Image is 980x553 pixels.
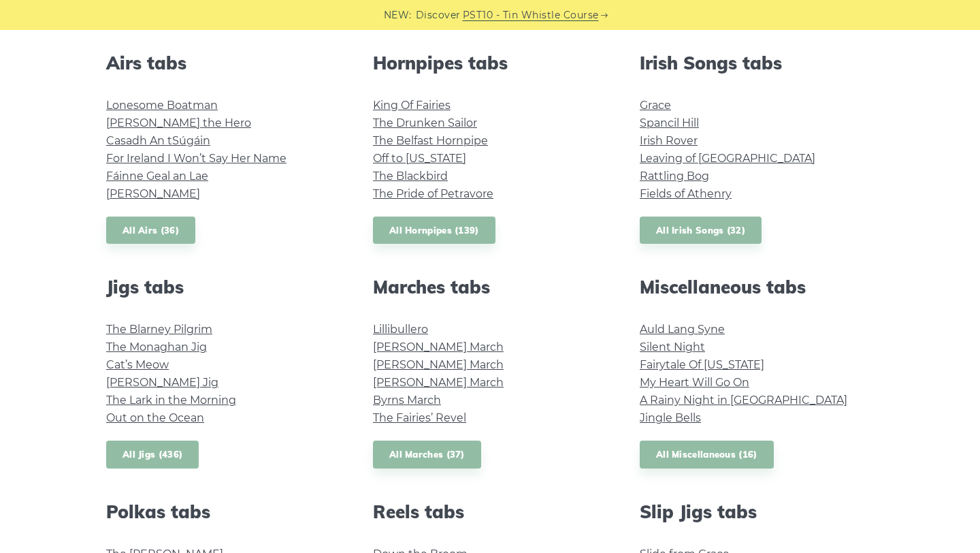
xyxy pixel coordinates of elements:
a: Lonesome Boatman [106,99,218,112]
a: [PERSON_NAME] Jig [106,376,218,389]
a: Off to [US_STATE] [373,152,466,165]
h2: Polkas tabs [106,501,340,522]
a: Silent Night [640,341,705,353]
a: Byrns March [373,394,441,407]
span: NEW: [384,7,412,23]
a: [PERSON_NAME] March [373,376,504,389]
a: My Heart Will Go On [640,376,749,389]
h2: Hornpipes tabs [373,52,607,74]
a: Out on the Ocean [106,411,204,424]
a: Jingle Bells [640,411,701,424]
a: The Drunken Sailor [373,116,477,129]
a: Fáinne Geal an Lae [106,170,208,183]
a: The Belfast Hornpipe [373,134,488,147]
a: All Miscellaneous (16) [640,441,774,469]
a: Fields of Athenry [640,187,732,200]
a: Irish Rover [640,134,698,147]
a: All Jigs (436) [106,441,199,469]
a: [PERSON_NAME] March [373,358,504,371]
h2: Airs tabs [106,52,340,74]
a: Grace [640,99,671,112]
a: The Lark in the Morning [106,394,236,407]
a: PST10 - Tin Whistle Course [463,7,599,23]
h2: Jigs tabs [106,276,340,298]
a: Auld Lang Syne [640,323,725,336]
a: All Hornpipes (139) [373,217,495,244]
a: [PERSON_NAME] the Hero [106,116,251,129]
a: For Ireland I Won’t Say Her Name [106,152,287,165]
a: [PERSON_NAME] [106,187,200,200]
a: The Fairies’ Revel [373,411,466,424]
a: The Blarney Pilgrim [106,323,212,336]
a: A Rainy Night in [GEOGRAPHIC_DATA] [640,394,847,407]
a: Spancil Hill [640,116,699,129]
h2: Marches tabs [373,276,607,298]
span: Discover [416,7,461,23]
a: The Blackbird [373,170,448,183]
a: Lillibullero [373,323,428,336]
a: All Marches (37) [373,441,481,469]
a: All Airs (36) [106,217,195,244]
a: Fairytale Of [US_STATE] [640,358,764,371]
a: All Irish Songs (32) [640,217,762,244]
a: Leaving of [GEOGRAPHIC_DATA] [640,152,815,165]
h2: Irish Songs tabs [640,52,874,74]
a: The Pride of Petravore [373,187,493,200]
h2: Miscellaneous tabs [640,276,874,298]
a: Cat’s Meow [106,358,169,371]
a: Casadh An tSúgáin [106,134,210,147]
h2: Slip Jigs tabs [640,501,874,522]
a: King Of Fairies [373,99,451,112]
a: Rattling Bog [640,170,709,183]
a: The Monaghan Jig [106,341,207,353]
a: [PERSON_NAME] March [373,341,504,353]
h2: Reels tabs [373,501,607,522]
